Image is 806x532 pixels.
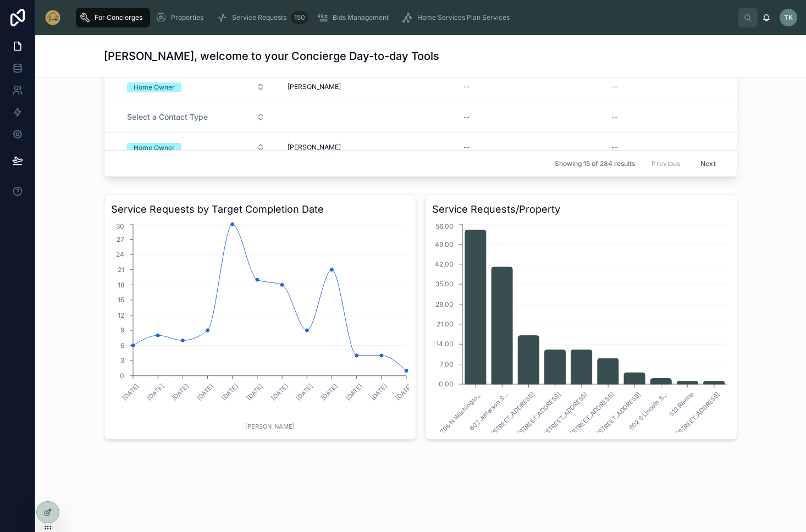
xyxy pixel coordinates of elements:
[116,250,124,258] tspan: 24
[399,8,517,27] a: Home Services Plan Services
[152,8,211,27] a: Properties
[440,360,454,368] tspan: 7.00
[417,13,510,22] span: Home Services Plan Services
[595,390,642,437] text: [STREET_ADDRESS]
[118,107,274,127] button: Select Button
[232,13,286,22] span: Service Requests
[170,382,190,402] text: [DATE]
[118,265,124,274] tspan: 21
[120,326,124,334] tspan: 9
[344,382,364,402] text: [DATE]
[76,8,150,27] a: For Concierges
[736,82,743,91] span: --
[269,382,289,402] text: [DATE]
[627,390,669,431] text: 602 S Lincoln S...
[437,320,454,328] tspan: 21.00
[118,296,124,304] tspan: 15
[468,390,510,432] text: 602 Jefferson S...
[111,221,409,433] div: chart
[693,155,724,172] button: Next
[288,82,341,91] span: [PERSON_NAME]
[611,82,618,91] span: --
[459,138,598,156] a: --
[213,8,312,27] a: Service Requests150
[369,382,389,402] text: [DATE]
[146,382,165,402] text: [DATE]
[118,77,274,97] button: Select Button
[489,390,536,437] text: [STREET_ADDRESS]
[463,143,470,152] div: --
[463,113,470,121] div: --
[459,78,598,96] a: --
[432,202,730,217] h3: Service Requests/Property
[288,143,446,152] a: [PERSON_NAME]
[118,281,124,289] tspan: 18
[118,76,274,97] a: Select Button
[611,143,618,152] span: --
[542,390,589,437] text: [STREET_ADDRESS]
[432,221,730,433] div: chart
[104,48,439,64] h1: [PERSON_NAME], welcome to your Concierge Day-to-day Tools
[171,13,203,22] span: Properties
[120,356,124,364] tspan: 3
[44,9,62,26] img: App logo
[435,260,454,268] tspan: 42.00
[675,390,721,437] text: [STREET_ADDRESS]
[245,382,264,402] text: [DATE]
[314,8,396,27] a: Bids Management
[120,382,140,402] text: [DATE]
[555,159,635,168] span: Showing 15 of 284 results
[435,240,454,248] tspan: 49.00
[736,143,743,152] span: --
[516,390,562,437] text: [STREET_ADDRESS]
[220,382,240,402] text: [DATE]
[195,382,215,402] text: [DATE]
[116,222,124,230] tspan: 30
[95,13,142,22] span: For Concierges
[736,113,743,121] span: --
[134,82,175,92] div: Home Owner
[118,137,274,157] button: Select Button
[288,82,446,91] a: [PERSON_NAME]
[463,82,470,91] div: --
[120,341,124,350] tspan: 6
[118,137,274,158] a: Select Button
[394,382,413,402] text: [DATE]
[668,390,695,417] text: 513 Ravine
[333,13,389,22] span: Bids Management
[435,300,454,308] tspan: 28.00
[611,143,729,152] a: --
[611,82,729,91] a: --
[111,202,409,217] h3: Service Requests by Target Completion Date
[118,311,124,319] tspan: 12
[435,222,454,230] tspan: 56.00
[784,13,793,22] span: TK
[459,108,598,126] a: --
[117,235,124,243] tspan: 27
[295,382,314,402] text: [DATE]
[70,5,738,30] div: scrollable content
[118,107,274,128] a: Select Button
[127,112,208,123] span: Select a Contact Type
[436,340,454,348] tspan: 14.00
[569,390,616,437] text: [STREET_ADDRESS]
[435,280,454,288] tspan: 35.00
[439,380,454,388] tspan: 0.00
[245,423,295,430] tspan: [PERSON_NAME]
[288,143,341,152] span: [PERSON_NAME]
[438,390,483,435] text: 206 N Washingto...
[120,372,124,380] tspan: 0
[611,113,729,121] a: --
[291,11,308,24] div: 150
[319,382,339,402] text: [DATE]
[611,113,618,121] span: --
[134,143,175,153] div: Home Owner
